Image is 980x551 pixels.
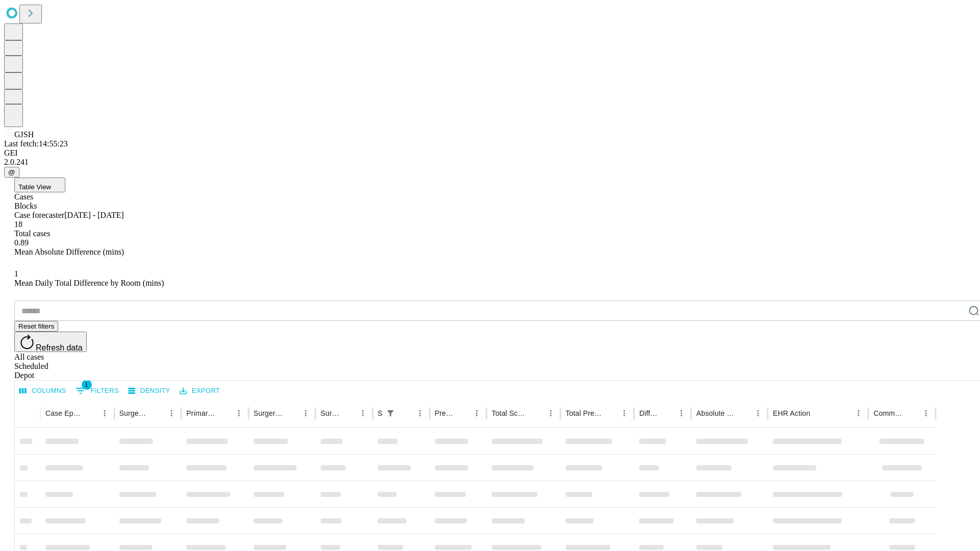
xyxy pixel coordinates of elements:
button: Menu [470,406,484,420]
button: Menu [919,406,933,420]
button: Sort [217,406,232,420]
button: Sort [150,406,164,420]
button: Table View [14,178,65,192]
button: Menu [299,406,313,420]
span: GJSH [14,130,34,139]
button: Sort [904,406,919,420]
button: Refresh data [14,332,87,352]
span: 0.89 [14,238,29,247]
button: Reset filters [14,321,58,332]
button: Sort [737,406,751,420]
span: 18 [14,220,22,229]
div: Comments [873,409,903,417]
button: Menu [674,406,689,420]
span: Total cases [14,229,50,238]
button: Menu [164,406,179,420]
button: Export [177,383,223,399]
button: Sort [83,406,97,420]
div: Absolute Difference [696,409,736,417]
div: Total Predicted Duration [566,409,602,417]
span: Refresh data [36,343,83,352]
span: Table View [18,183,51,191]
div: Predicted In Room Duration [435,409,455,417]
span: Mean Daily Total Difference by Room (mins) [14,279,164,287]
button: Menu [413,406,427,420]
button: Menu [356,406,370,420]
button: Sort [455,406,470,420]
div: Total Scheduled Duration [492,409,528,417]
div: Surgery Date [321,409,340,417]
button: Sort [529,406,544,420]
button: Menu [617,406,631,420]
button: Menu [97,406,112,420]
div: Difference [639,409,659,417]
div: 2.0.241 [4,158,976,167]
button: Sort [284,406,299,420]
div: Surgeon Name [119,409,149,417]
div: EHR Action [773,409,810,417]
button: Menu [751,406,765,420]
button: @ [4,167,19,178]
div: Primary Service [186,409,216,417]
div: Scheduled In Room Duration [378,409,382,417]
span: 1 [14,269,18,278]
div: GEI [4,148,976,158]
button: Sort [399,406,413,420]
button: Show filters [73,383,121,399]
button: Density [126,383,173,399]
button: Select columns [17,383,69,399]
button: Menu [851,406,866,420]
button: Menu [232,406,246,420]
span: Case forecaster [14,211,64,219]
div: Case Epic Id [45,409,82,417]
span: Last fetch: 14:55:23 [4,139,68,148]
div: 1 active filter [383,406,398,420]
span: @ [8,168,15,176]
button: Sort [660,406,674,420]
button: Show filters [383,406,398,420]
div: Surgery Name [254,409,283,417]
span: 1 [82,380,92,390]
span: Mean Absolute Difference (mins) [14,247,124,256]
button: Sort [811,406,825,420]
span: Reset filters [18,322,54,330]
button: Menu [544,406,558,420]
span: [DATE] - [DATE] [64,211,124,219]
button: Sort [341,406,356,420]
button: Sort [603,406,617,420]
